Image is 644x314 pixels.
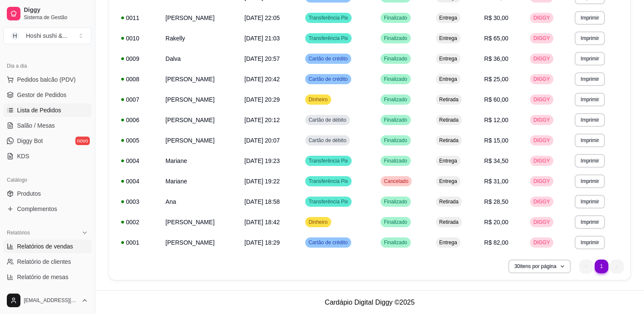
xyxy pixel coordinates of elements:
[7,229,30,236] span: Relatórios
[121,197,155,206] div: 0003
[532,178,552,185] span: DIGGY
[3,88,92,102] a: Gestor de Pedidos
[17,75,76,84] span: Pedidos balcão (PDV)
[121,14,155,22] div: 0011
[11,31,19,40] span: H
[575,72,605,86] button: Imprimir
[244,219,280,226] span: [DATE] 18:42
[575,174,605,188] button: Imprimir
[160,89,239,110] td: [PERSON_NAME]
[532,35,552,42] span: DIGGY
[438,219,460,226] span: Retirada
[244,157,280,164] span: [DATE] 19:23
[121,136,155,145] div: 0005
[508,260,571,273] button: 30itens por página
[17,137,43,145] span: Diggy Bot
[484,157,508,164] span: R$ 34,50
[244,14,280,21] span: [DATE] 22:05
[3,59,92,73] div: Dia a dia
[484,96,508,103] span: R$ 60,00
[438,239,459,246] span: Entrega
[307,157,350,164] span: Transferência Pix
[3,187,92,200] a: Produtos
[438,178,459,185] span: Entrega
[24,14,88,21] span: Sistema de Gestão
[575,113,605,127] button: Imprimir
[17,273,69,281] span: Relatório de mesas
[575,236,605,249] button: Imprimir
[438,198,460,205] span: Retirada
[382,55,409,62] span: Finalizado
[121,157,155,165] div: 0004
[438,96,460,103] span: Retirada
[3,173,92,187] div: Catálogo
[3,255,92,268] a: Relatório de clientes
[484,198,508,205] span: R$ 28,50
[121,75,155,83] div: 0008
[382,14,409,21] span: Finalizado
[244,137,280,144] span: [DATE] 20:07
[307,198,350,205] span: Transferência Pix
[575,134,605,147] button: Imprimir
[244,96,280,103] span: [DATE] 20:29
[307,178,350,185] span: Transferência Pix
[382,35,409,42] span: Finalizado
[3,134,92,148] a: Diggy Botnovo
[532,239,552,246] span: DIGGY
[3,285,92,299] a: Relatório de fidelidadenovo
[575,255,628,277] nav: pagination navigation
[160,232,239,253] td: [PERSON_NAME]
[532,117,552,123] span: DIGGY
[438,117,460,123] span: Retirada
[3,202,92,216] a: Complementos
[438,55,459,62] span: Entrega
[160,49,239,69] td: Dalva
[160,212,239,232] td: [PERSON_NAME]
[484,14,508,21] span: R$ 30,00
[307,137,348,144] span: Cartão de débito
[532,14,552,21] span: DIGGY
[3,3,92,24] a: DiggySistema de Gestão
[532,96,552,103] span: DIGGY
[160,110,239,130] td: [PERSON_NAME]
[17,91,66,99] span: Gestor de Pedidos
[484,117,508,123] span: R$ 12,00
[382,137,409,144] span: Finalizado
[438,35,459,42] span: Entrega
[484,137,508,144] span: R$ 15,00
[17,152,29,160] span: KDS
[382,117,409,123] span: Finalizado
[244,55,280,62] span: [DATE] 20:57
[484,76,508,83] span: R$ 25,00
[307,219,329,226] span: Dinheiro
[575,52,605,66] button: Imprimir
[484,55,508,62] span: R$ 36,00
[532,219,552,226] span: DIGGY
[160,130,239,151] td: [PERSON_NAME]
[3,240,92,253] a: Relatórios de vendas
[307,96,329,103] span: Dinheiro
[17,257,71,266] span: Relatório de clientes
[307,35,350,42] span: Transferência Pix
[307,55,349,62] span: Cartão de crédito
[484,178,508,185] span: R$ 31,00
[24,297,78,304] span: [EMAIL_ADDRESS][DOMAIN_NAME]
[532,157,552,164] span: DIGGY
[121,54,155,63] div: 0009
[121,95,155,104] div: 0007
[244,35,280,42] span: [DATE] 21:03
[532,198,552,205] span: DIGGY
[121,177,155,186] div: 0004
[484,219,508,226] span: R$ 20,00
[244,198,280,205] span: [DATE] 18:58
[160,8,239,28] td: [PERSON_NAME]
[438,76,459,83] span: Entrega
[160,171,239,191] td: Mariane
[17,106,61,114] span: Lista de Pedidos
[17,242,73,251] span: Relatórios de vendas
[3,119,92,132] a: Salão / Mesas
[595,260,608,273] li: pagination item 1 active
[24,6,88,14] span: Diggy
[244,239,280,246] span: [DATE] 18:29
[532,55,552,62] span: DIGGY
